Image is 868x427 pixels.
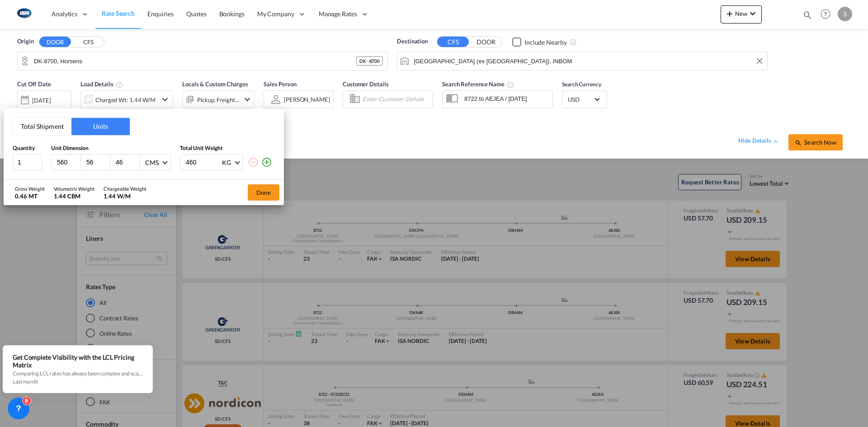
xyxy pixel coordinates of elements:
[248,184,279,201] button: Done
[13,145,42,152] div: Quantity
[222,159,231,166] div: KG
[85,158,110,166] input: W
[261,157,272,168] md-icon: icon-plus-circle-outline
[51,145,171,152] div: Unit Dimension
[248,157,259,168] md-icon: icon-minus-circle-outline
[185,155,221,170] input: Enter weight
[15,192,45,200] div: 0.46 MT
[180,145,275,152] div: Total Unit Weight
[104,185,146,192] div: Chargeable Weight
[71,118,130,135] button: Units
[54,185,94,192] div: Volumetric Weight
[13,118,71,135] button: Total Shipment
[115,158,139,166] input: H
[13,154,42,170] input: Qty
[56,158,80,166] input: L
[54,192,94,200] div: 1.44 CBM
[15,185,45,192] div: Gross Weight
[104,192,146,200] div: 1.44 W/M
[145,159,159,166] div: CMS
